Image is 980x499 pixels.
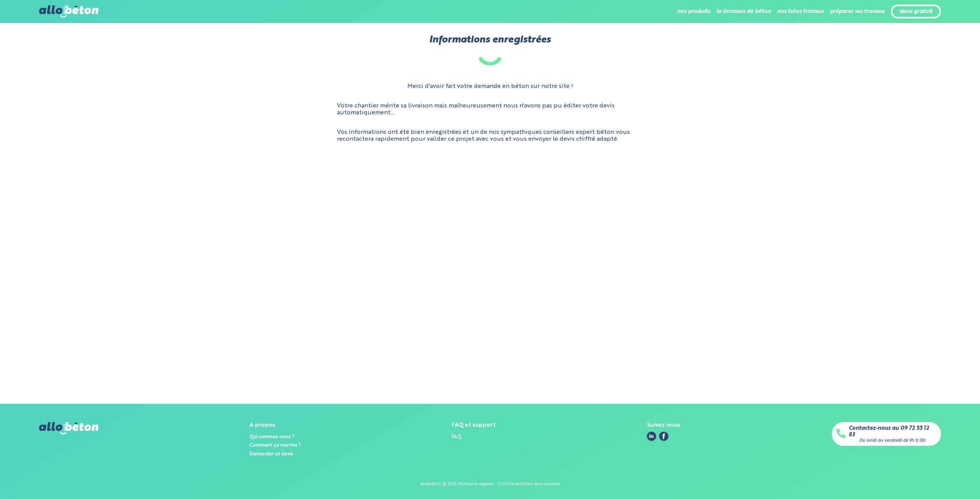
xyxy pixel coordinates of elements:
div: Du lundi au vendredi de 9h à 18h [859,438,926,443]
p: Vos informations ont été bien enregistrées et un de nos sympathiques conseillers expert béton vou... [337,129,643,143]
a: Demander un devis [250,452,293,457]
div: allobéton @ 2021 [420,482,456,487]
a: Qui sommes-nous ? [250,434,294,439]
li: nos tutos travaux [777,2,824,21]
a: devis gratuit [899,8,933,15]
img: allobéton [39,5,98,18]
iframe: Help widget launcher [912,469,972,491]
div: A propos [250,422,301,429]
div: - [507,482,508,487]
li: préparer ses travaux [830,2,885,21]
a: Mentions légales [458,482,494,486]
p: Votre chantier mérite sa livraison mais malheureusement nous n'avons pas pu éditer votre devis au... [337,102,643,117]
a: Paramètres des cookies [508,482,560,486]
p: Merci d'avoir fait votre demande en béton sur notre site ! [407,83,573,90]
li: nos produits [677,2,710,21]
div: - [456,482,458,487]
a: Contactez-nous au 09 72 55 12 83 [849,425,936,438]
li: la livraison de béton [716,2,771,21]
img: allobéton [39,422,98,434]
a: CGV [498,482,507,486]
a: Comment ça marche ? [250,443,301,448]
div: Suivez-nous [647,422,681,429]
span: - [495,482,497,486]
div: FAQ et support [452,422,496,429]
a: FAQ [452,434,461,439]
